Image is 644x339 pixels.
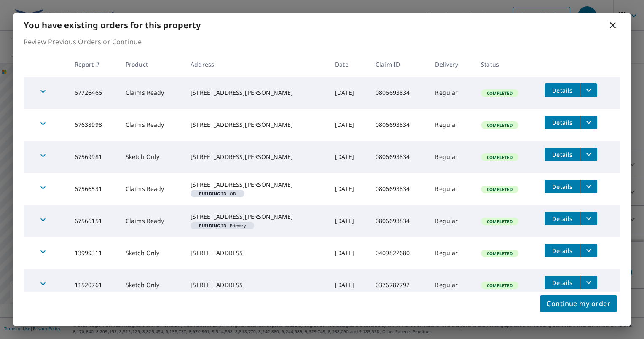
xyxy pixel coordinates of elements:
td: 67569981 [68,141,119,173]
td: 0806693834 [369,77,428,109]
p: Review Previous Orders or Continue [24,37,620,47]
span: Completed [482,282,518,288]
button: detailsBtn-67726466 [545,83,580,97]
button: detailsBtn-67566531 [545,180,580,193]
span: Completed [482,250,518,256]
span: Completed [482,218,518,224]
td: 67566151 [68,205,119,237]
span: Primary [194,223,251,228]
button: filesDropdownBtn-67726466 [580,83,597,97]
td: [DATE] [328,173,369,205]
span: Continue my order [547,298,610,309]
span: Completed [482,122,518,128]
button: filesDropdownBtn-67566531 [580,180,597,193]
div: [STREET_ADDRESS][PERSON_NAME] [191,180,322,189]
td: Claims Ready [119,109,184,141]
th: Status [474,52,538,77]
td: 67638998 [68,109,119,141]
button: filesDropdownBtn-13999311 [580,244,597,257]
td: Regular [428,205,474,237]
td: [DATE] [328,77,369,109]
td: 67726466 [68,77,119,109]
td: 0376787792 [369,269,428,301]
td: Regular [428,269,474,301]
td: 0806693834 [369,141,428,173]
th: Claim ID [369,52,428,77]
div: [STREET_ADDRESS][PERSON_NAME] [191,213,322,221]
td: [DATE] [328,141,369,173]
span: Details [550,118,575,126]
button: detailsBtn-67638998 [545,116,580,129]
b: You have existing orders for this property [24,19,201,31]
button: detailsBtn-13999311 [545,244,580,257]
span: Details [550,183,575,191]
td: Sketch Only [119,141,184,173]
td: Sketch Only [119,237,184,269]
th: Address [184,52,328,77]
td: 0409822680 [369,237,428,269]
button: detailsBtn-11520761 [545,276,580,289]
span: Completed [482,154,518,160]
td: Claims Ready [119,77,184,109]
td: 67566531 [68,173,119,205]
td: Regular [428,77,474,109]
td: Sketch Only [119,269,184,301]
td: Regular [428,141,474,173]
button: detailsBtn-67566151 [545,212,580,225]
td: Regular [428,173,474,205]
div: [STREET_ADDRESS] [191,281,322,289]
td: 11520761 [68,269,119,301]
em: Building ID [199,191,226,196]
em: Building ID [199,223,226,228]
span: Completed [482,186,518,192]
td: 0806693834 [369,109,428,141]
div: [STREET_ADDRESS] [191,249,322,257]
span: OB [194,191,241,196]
td: 13999311 [68,237,119,269]
th: Product [119,52,184,77]
th: Report # [68,52,119,77]
td: [DATE] [328,109,369,141]
td: Claims Ready [119,205,184,237]
div: [STREET_ADDRESS][PERSON_NAME] [191,89,322,97]
td: [DATE] [328,237,369,269]
td: 0806693834 [369,205,428,237]
th: Date [328,52,369,77]
div: [STREET_ADDRESS][PERSON_NAME] [191,121,322,129]
td: Regular [428,109,474,141]
button: detailsBtn-67569981 [545,148,580,161]
span: Details [550,86,575,94]
span: Details [550,151,575,159]
span: Completed [482,90,518,96]
span: Details [550,215,575,223]
td: [DATE] [328,269,369,301]
span: Details [550,279,575,287]
button: Continue my order [540,295,617,312]
th: Delivery [428,52,474,77]
div: [STREET_ADDRESS][PERSON_NAME] [191,153,322,161]
button: filesDropdownBtn-67569981 [580,148,597,161]
button: filesDropdownBtn-67566151 [580,212,597,225]
td: [DATE] [328,205,369,237]
td: Claims Ready [119,173,184,205]
button: filesDropdownBtn-11520761 [580,276,597,289]
td: 0806693834 [369,173,428,205]
td: Regular [428,237,474,269]
span: Details [550,247,575,255]
button: filesDropdownBtn-67638998 [580,116,597,129]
